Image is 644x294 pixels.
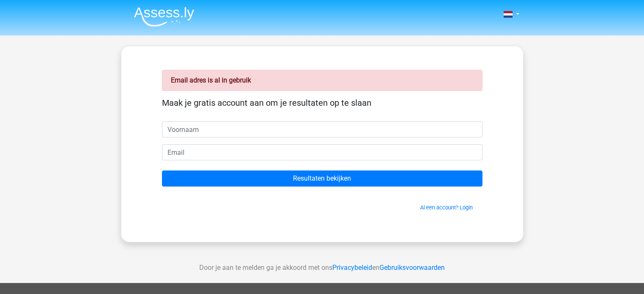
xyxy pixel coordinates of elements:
[379,264,445,272] a: Gebruiksvoorwaarden
[162,98,482,108] h5: Maak je gratis account aan om je resultaten op te slaan
[420,204,473,211] a: Al een account? Login
[332,264,372,272] a: Privacybeleid
[162,121,482,137] input: Voornaam
[162,170,482,187] input: Resultaten bekijken
[134,7,194,27] img: Assessly
[162,144,482,160] input: Email
[171,76,251,84] strong: Email adres is al in gebruik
